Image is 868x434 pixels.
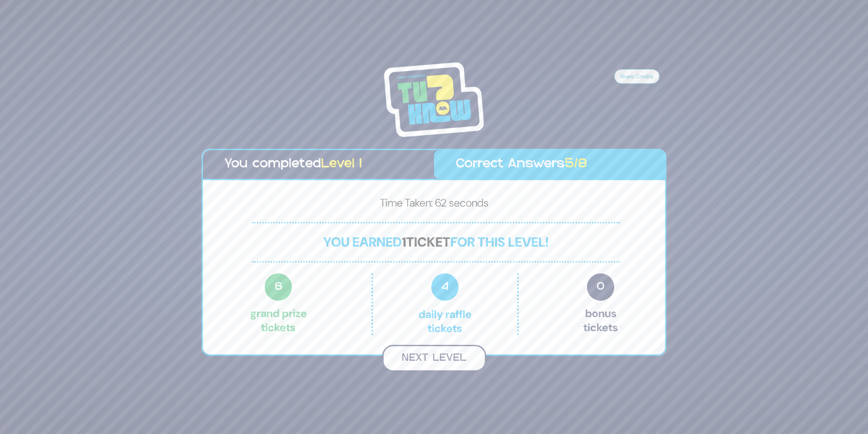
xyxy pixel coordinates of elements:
[225,155,412,174] p: You completed
[431,273,459,301] span: 4
[323,233,549,251] span: You earned for this level!
[402,233,406,251] span: 1
[392,273,498,335] p: Daily Raffle tickets
[321,158,362,170] span: Level 1
[583,273,618,335] p: Bonus tickets
[406,233,450,251] span: ticket
[384,62,484,137] img: Tournament Logo
[565,158,587,170] span: 5/8
[250,273,307,335] p: Grand Prize tickets
[456,155,643,174] p: Correct Answers
[265,273,292,301] span: 6
[217,195,651,215] p: Time Taken: 62 seconds
[587,273,614,301] span: 0
[614,69,660,84] button: Share Credits
[382,345,486,372] button: Next Level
